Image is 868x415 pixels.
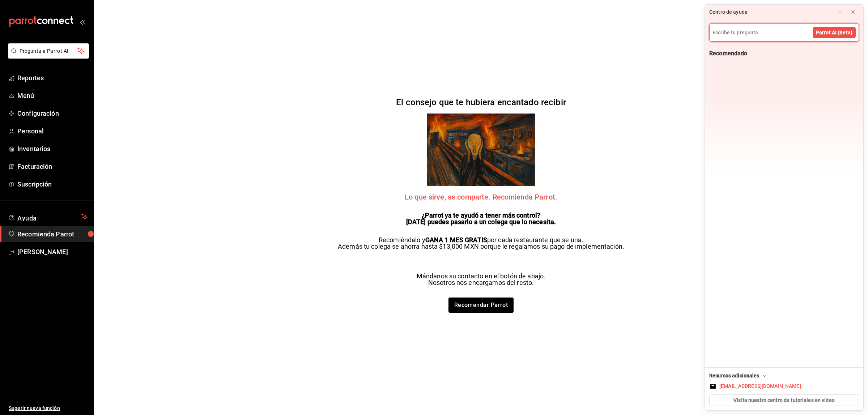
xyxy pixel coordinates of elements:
[20,47,78,55] span: Pregunta a Parrot AI
[17,126,88,136] span: Personal
[816,29,852,37] span: Parrot AI (Beta)
[422,211,540,219] strong: ¿Parrot ya te ayudó a tener más control?
[8,43,89,59] button: Pregunta a Parrot AI
[406,218,556,226] strong: [DATE] puedes pasarlo a un colega que lo necesita.
[80,19,85,25] button: open_drawer_menu
[17,144,88,154] span: Inventarios
[405,193,557,201] span: Lo que sirve, se comparte. Recomienda Parrot.
[709,8,748,16] div: Centro de ayuda
[710,24,859,41] input: Escribe tu pregunta
[719,382,801,390] div: [EMAIL_ADDRESS][DOMAIN_NAME]
[733,397,835,404] span: Visita nuestro centro de tutoriales en video
[5,52,89,60] a: Pregunta a Parrot AI
[396,98,566,107] h2: El consejo que te hubiera encantado recibir
[709,394,859,406] button: Visita nuestro centro de tutoriales en video
[17,73,88,83] span: Reportes
[448,298,514,313] a: Recomendar Parrot
[425,236,487,244] strong: GANA 1 MES GRATIS
[813,27,856,38] button: Parrot AI (Beta)
[17,179,88,189] span: Suscripción
[9,405,88,412] span: Sugerir nueva función
[427,114,535,186] img: referrals Parrot
[17,229,88,239] span: Recomienda Parrot
[709,62,859,68] div: Grid Recommendations
[17,213,78,221] span: Ayuda
[17,162,88,171] span: Facturación
[17,247,88,257] span: [PERSON_NAME]
[709,372,768,380] div: Recursos adicionales
[17,91,88,100] span: Menú
[709,382,859,390] button: [EMAIL_ADDRESS][DOMAIN_NAME]
[338,237,624,250] p: Recomiéndalo y por cada restaurante que se una. Además tu colega se ahorra hasta $13,000 MXN porq...
[417,273,546,286] p: Mándanos su contacto en el botón de abajo. Nosotros nos encargamos del resto.
[17,108,88,118] span: Configuración
[709,50,747,57] div: Recomendado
